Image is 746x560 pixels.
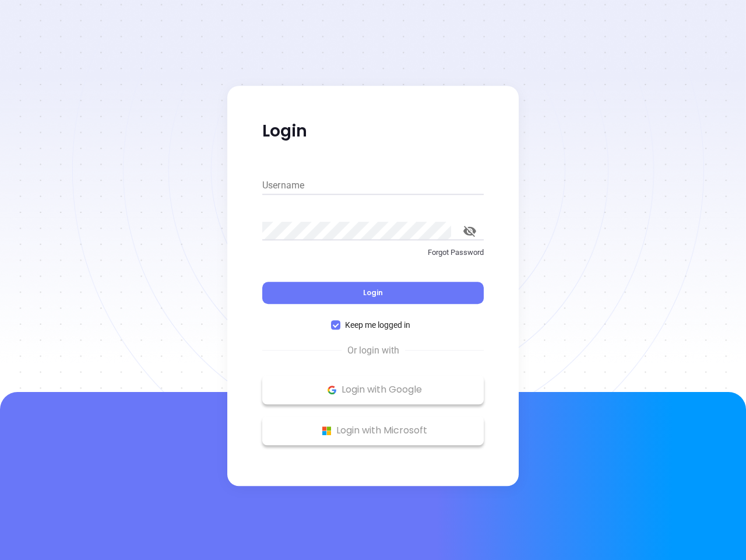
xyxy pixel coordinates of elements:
button: Google Logo Login with Google [262,375,484,404]
p: Forgot Password [262,247,484,258]
p: Login with Microsoft [268,422,478,439]
button: Microsoft Logo Login with Microsoft [262,416,484,445]
span: Keep me logged in [340,318,415,331]
p: Login with Google [268,381,478,398]
button: Login [262,282,484,304]
img: Google Logo [325,383,339,397]
p: Login [262,121,484,142]
img: Microsoft Logo [319,423,334,438]
a: Forgot Password [262,247,484,268]
span: Or login with [342,344,405,358]
span: Login [363,288,383,297]
button: toggle password visibility [456,217,484,245]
